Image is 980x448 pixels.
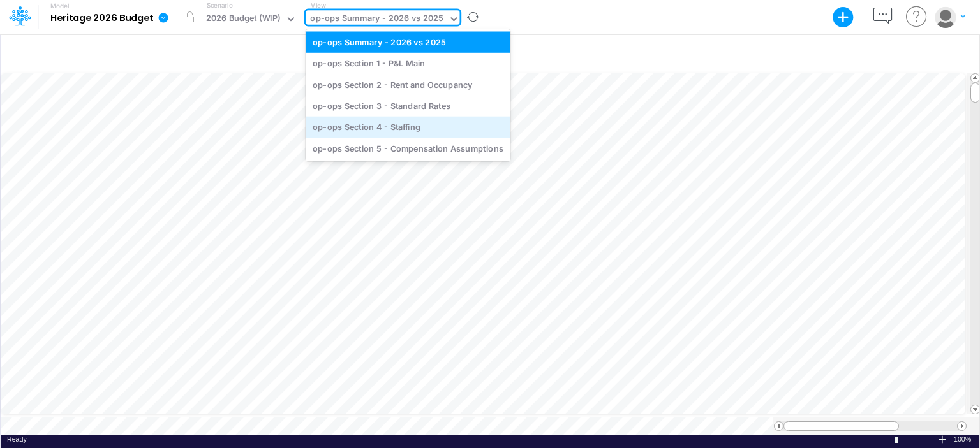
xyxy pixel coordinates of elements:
[206,12,281,27] div: 2026 Budget (WIP)
[50,3,70,10] label: Model
[845,435,856,445] div: Zoom Out
[954,435,973,444] div: Zoom level
[310,12,443,27] div: op-ops Summary - 2026 vs 2025
[306,53,510,74] div: op-ops Section 1 - P&L Main
[50,13,153,24] b: Heritage 2026 Budget
[306,117,510,138] div: op-ops Section 4 - Staffing
[306,95,510,116] div: op-ops Section 3 - Standard Rates
[207,1,233,10] label: Scenario
[306,138,510,159] div: op-ops Section 5 - Compensation Assumptions
[937,435,947,444] div: Zoom In
[895,437,898,443] div: Zoom
[954,435,973,444] span: 100%
[7,435,27,443] span: Ready
[857,435,937,444] div: Zoom
[7,435,27,444] div: In Ready mode
[311,1,325,10] label: View
[306,74,510,95] div: op-ops Section 2 - Rent and Occupancy
[306,31,510,52] div: op-ops Summary - 2026 vs 2025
